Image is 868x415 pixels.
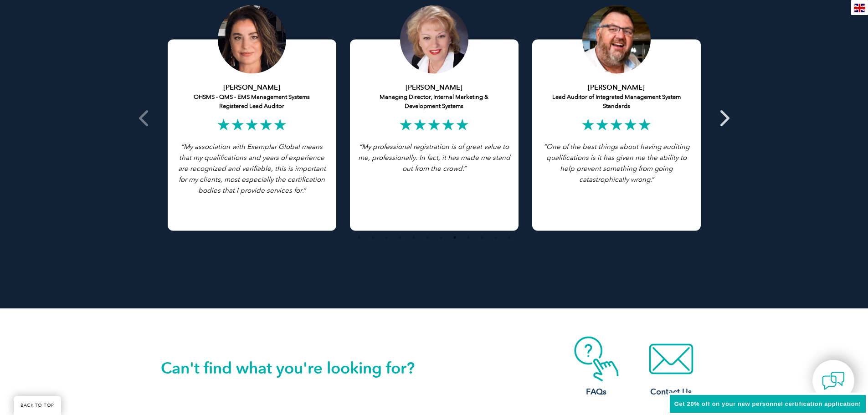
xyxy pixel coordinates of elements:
strong: [PERSON_NAME] [588,83,645,92]
i: My professional registration is of great value to me, professionally. In fact, it has made me sta... [358,143,510,173]
img: en [854,4,865,12]
button: 11 of 4 [491,233,500,242]
button: 8 of 4 [450,233,459,242]
h5: OHSMS - QMS - EMS Management Systems Registered Lead Auditor [175,83,329,111]
i: ” [544,143,689,184]
button: 4 of 4 [395,233,405,242]
button: 1 of 4 [354,233,364,242]
a: FAQs [560,336,633,398]
i: “My association with Exemplar Global means that my qualifications and years of experience are rec... [178,143,326,195]
button: 3 of 4 [382,233,391,242]
button: 7 of 4 [437,233,446,242]
h5: Lead Auditor of Integrated Management System Standards [539,83,694,111]
img: contact-faq.webp [560,336,633,382]
img: contact-chat.png [822,369,845,392]
button: 6 of 4 [423,233,432,242]
h2: ★★★★★ [539,118,694,132]
button: 2 of 4 [368,233,377,242]
h3: Contact Us [635,386,708,398]
button: 10 of 4 [478,233,487,242]
a: BACK TO TOP [14,396,61,415]
a: Contact Us [635,336,708,398]
span: . [650,175,652,184]
strong: [PERSON_NAME] [223,83,280,92]
img: contact-email.webp [635,336,708,382]
em: “ [544,143,689,184]
h2: ★★★★★ [357,118,512,132]
span: One of the best things about having auditing qualifications is it has given me the ability to hel... [546,143,689,184]
span: Get 20% off on your new personnel certification application! [674,400,861,407]
h3: FAQs [560,386,633,398]
h2: ★★★★★ [175,118,329,132]
button: 5 of 4 [409,233,418,242]
strong: [PERSON_NAME] [406,83,462,92]
button: 12 of 4 [505,233,514,242]
button: 9 of 4 [464,233,473,242]
h2: Can't find what you're looking for? [161,361,434,375]
em: “ [359,143,362,151]
h5: Managing Director, Internal Marketing & Development Systems [357,83,512,111]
